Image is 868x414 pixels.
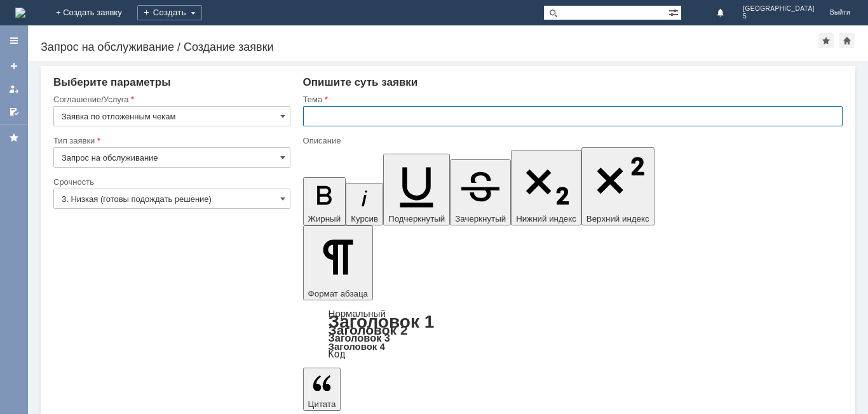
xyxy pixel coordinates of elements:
a: Создать заявку [4,56,24,76]
span: Расширенный поиск [668,6,681,18]
span: Опишите суть заявки [303,76,418,88]
button: Подчеркнутый [383,154,450,225]
span: 5 [743,13,815,20]
button: Жирный [303,177,346,225]
a: Заголовок 4 [329,341,385,352]
a: Перейти на домашнюю страницу [15,8,25,18]
span: Верхний индекс [587,214,649,224]
button: Верхний индекс [581,147,654,225]
button: Формат абзаца [303,225,373,300]
div: Запрос на обслуживание / Создание заявки [41,41,818,53]
div: Описание [303,137,840,145]
a: Заголовок 2 [329,323,408,337]
a: Заголовок 3 [329,332,390,344]
span: Нижний индекс [516,214,576,224]
button: Зачеркнутый [450,159,511,225]
a: Заголовок 1 [329,312,435,331]
div: Сделать домашней страницей [839,33,855,48]
div: Тема [303,95,840,103]
button: Цитата [303,368,341,411]
span: [GEOGRAPHIC_DATA] [743,5,815,13]
div: Тип заявки [53,137,288,145]
a: Мои заявки [4,79,24,99]
div: Формат абзаца [303,309,843,359]
span: Цитата [308,399,336,409]
button: Нижний индекс [511,150,581,225]
span: Выберите параметры [53,76,171,88]
span: Подчеркнутый [388,214,445,224]
a: Мои согласования [4,102,24,122]
span: Формат абзаца [308,289,368,298]
span: Жирный [308,214,341,224]
div: Срочность [53,178,288,186]
img: logo [15,8,25,18]
a: Код [329,349,346,360]
span: Зачеркнутый [455,214,506,224]
button: Курсив [346,183,383,225]
a: Нормальный [329,308,386,319]
div: Добавить в избранное [818,33,834,48]
div: Соглашение/Услуга [53,95,288,103]
div: Создать [137,5,202,20]
span: Курсив [351,214,378,224]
